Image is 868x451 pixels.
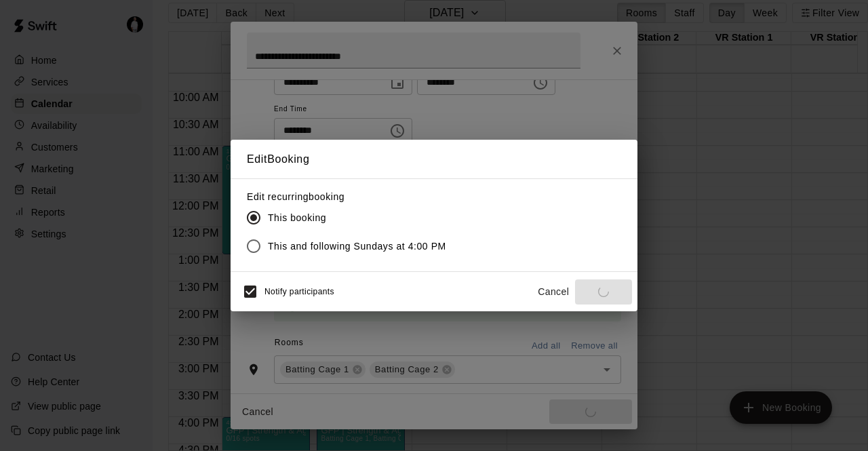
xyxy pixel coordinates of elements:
[264,288,334,297] span: Notify participants
[268,239,446,254] span: This and following Sundays at 4:00 PM
[268,211,326,225] span: This booking
[231,140,637,179] h2: Edit Booking
[532,279,575,305] button: Cancel
[247,190,457,203] label: Edit recurring booking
